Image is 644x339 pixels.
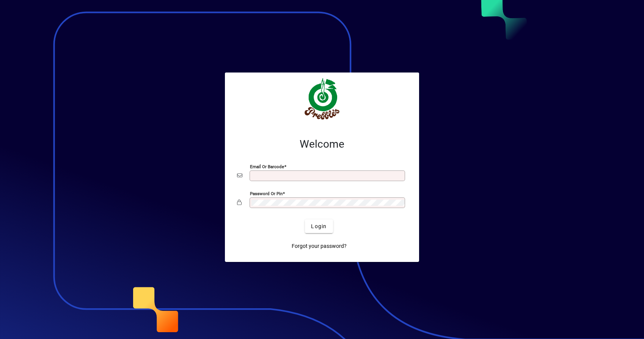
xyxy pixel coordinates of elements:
[305,219,333,233] button: Login
[292,242,347,250] span: Forgot your password?
[250,164,284,169] mat-label: Email or Barcode
[237,138,407,151] h2: Welcome
[311,222,327,230] span: Login
[289,239,350,253] a: Forgot your password?
[250,191,283,196] mat-label: Password or Pin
